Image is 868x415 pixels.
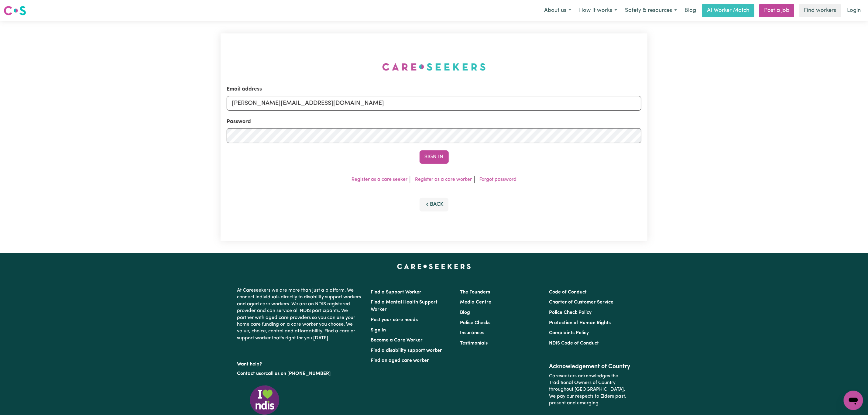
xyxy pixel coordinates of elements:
[549,341,599,346] a: NDIS Code of Conduct
[540,4,575,17] button: About us
[371,328,386,333] a: Sign In
[759,4,794,17] a: Post a job
[549,363,631,370] h2: Acknowledgement of Country
[575,4,621,17] button: How it works
[844,391,863,410] iframe: Button to launch messaging window, conversation in progress
[237,358,364,368] p: Want help?
[420,150,449,164] button: Sign In
[460,290,490,295] a: The Founders
[237,371,261,376] a: Contact us
[549,290,587,295] a: Code of Conduct
[4,4,26,18] a: Careseekers logo
[799,4,841,17] a: Find workers
[371,300,438,312] a: Find a Mental Health Support Worker
[266,371,331,376] a: call us on [PHONE_NUMBER]
[415,177,472,182] a: Register as a care worker
[479,177,516,182] a: Forgot password
[549,331,589,335] a: Complaints Policy
[460,321,490,325] a: Police Checks
[237,285,364,344] p: At Careseekers we are more than just a platform. We connect individuals directly to disability su...
[460,310,470,315] a: Blog
[549,370,631,409] p: Careseekers acknowledges the Traditional Owners of Country throughout [GEOGRAPHIC_DATA]. We pay o...
[227,85,262,93] label: Email address
[621,4,681,17] button: Safety & resources
[397,264,471,269] a: Careseekers home page
[549,321,611,325] a: Protection of Human Rights
[702,4,754,17] a: AI Worker Match
[681,4,700,17] a: Blog
[371,348,442,353] a: Find a disability support worker
[227,96,641,111] input: Email address
[371,317,418,322] a: Post your care needs
[460,331,484,335] a: Insurances
[237,368,364,379] p: or
[460,341,488,346] a: Testimonials
[843,4,864,17] a: Login
[352,177,407,182] a: Register as a care seeker
[371,358,429,363] a: Find an aged care worker
[4,5,26,16] img: Careseekers logo
[549,310,592,315] a: Police Check Policy
[227,118,251,126] label: Password
[549,300,613,305] a: Charter of Customer Service
[420,198,449,211] button: Back
[460,300,491,305] a: Media Centre
[371,338,423,343] a: Become a Care Worker
[371,290,422,295] a: Find a Support Worker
